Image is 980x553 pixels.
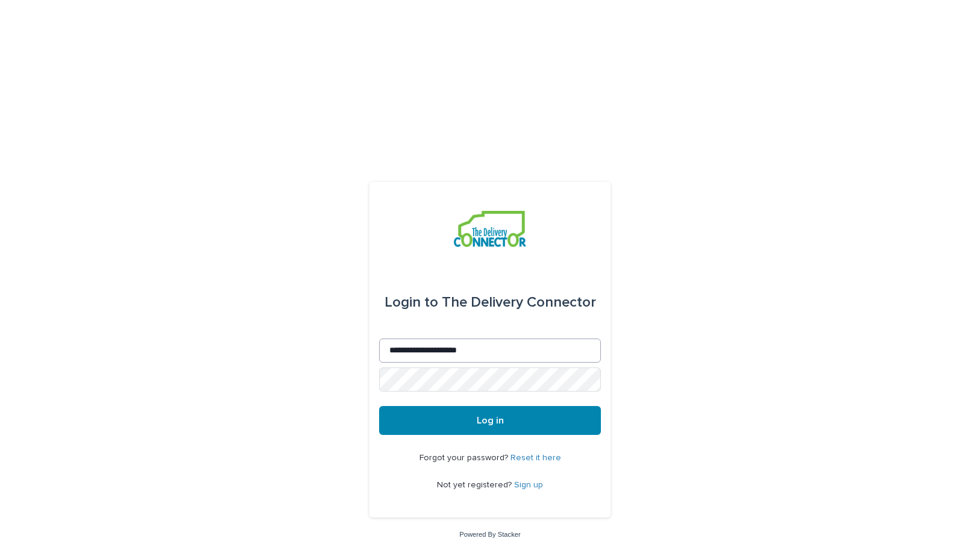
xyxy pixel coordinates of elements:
[437,481,514,489] span: Not yet registered?
[419,454,510,462] span: Forgot your password?
[385,286,596,319] div: The Delivery Connector
[459,531,520,538] a: Powered By Stacker
[477,416,504,425] span: Log in
[385,295,438,310] span: Login to
[379,406,601,435] button: Log in
[514,481,543,489] a: Sign up
[454,211,526,247] img: aCWQmA6OSGG0Kwt8cj3c
[510,454,561,462] a: Reset it here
